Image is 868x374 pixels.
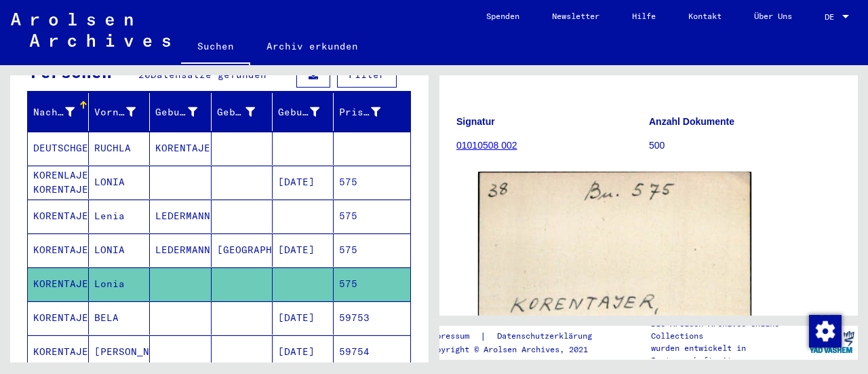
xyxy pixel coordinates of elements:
mat-cell: KORENTAJER [28,233,89,267]
mat-header-cell: Geburt‏ [212,93,273,131]
span: Datensätze gefunden [151,69,267,81]
mat-cell: 575 [334,267,410,301]
mat-header-cell: Geburtsdatum [273,93,334,131]
mat-cell: LEDERMANN [150,233,211,267]
mat-cell: Lonia [89,267,150,301]
mat-cell: Lenia [89,200,150,233]
div: Vorname [94,101,153,123]
mat-header-cell: Vorname [89,93,150,131]
img: Zustimmung ändern [809,315,842,348]
mat-cell: [DATE] [273,335,334,369]
mat-cell: 575 [334,166,410,199]
div: Geburtsname [155,101,214,123]
mat-header-cell: Geburtsname [150,93,211,131]
mat-header-cell: Nachname [28,93,89,131]
mat-cell: [DATE] [273,166,334,199]
mat-cell: KORENTAJER [28,335,89,369]
mat-cell: [PERSON_NAME] [89,335,150,369]
b: Signatur [456,116,495,127]
span: Filter [349,69,385,81]
div: Geburtsdatum [278,101,336,123]
mat-cell: KORENTAJER [28,200,89,233]
div: Prisoner # [339,105,380,119]
p: 500 [649,138,841,153]
mat-cell: 575 [334,233,410,267]
mat-cell: 575 [334,200,410,233]
div: | [427,329,608,343]
span: DE [825,12,840,22]
mat-cell: [GEOGRAPHIC_DATA] [212,233,273,267]
div: Zustimmung ändern [808,314,841,347]
mat-cell: 59754 [334,335,410,369]
p: Copyright © Arolsen Archives, 2021 [427,343,608,356]
mat-header-cell: Prisoner # [334,93,410,131]
div: Nachname [33,105,75,119]
mat-cell: DEUTSCHGEWANDT [28,132,89,165]
img: yv_logo.png [806,325,857,359]
img: Arolsen_neg.svg [11,13,170,47]
mat-cell: [DATE] [273,233,334,267]
mat-cell: KORENTAJER [28,267,89,301]
div: Nachname [33,101,92,123]
mat-cell: LONIA [89,166,150,199]
mat-cell: 59753 [334,301,410,335]
div: Geburtsname [155,105,197,119]
div: Vorname [94,105,136,119]
b: Anzahl Dokumente [649,116,734,127]
mat-cell: KORENTAJER [150,132,211,165]
a: Archiv erkunden [250,30,374,62]
a: 01010508 002 [456,140,517,151]
p: Die Arolsen Archives Online-Collections [651,318,806,342]
a: Suchen [181,30,250,65]
mat-cell: LONIA [89,233,150,267]
mat-cell: [DATE] [273,301,334,335]
a: Impressum [427,329,480,343]
mat-cell: KORENLAJER KORENTAJER [28,166,89,199]
mat-cell: LEDERMANN [150,200,211,233]
div: Geburtsdatum [278,105,319,119]
div: Geburt‏ [217,105,255,119]
p: wurden entwickelt in Partnerschaft mit [651,342,806,367]
div: Prisoner # [339,101,397,123]
div: Geburt‏ [217,101,272,123]
mat-cell: RUCHLA [89,132,150,165]
a: Datenschutzerklärung [486,329,608,343]
mat-cell: BELA [89,301,150,335]
mat-cell: KORENTAJER [28,301,89,335]
span: 20 [138,69,151,81]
